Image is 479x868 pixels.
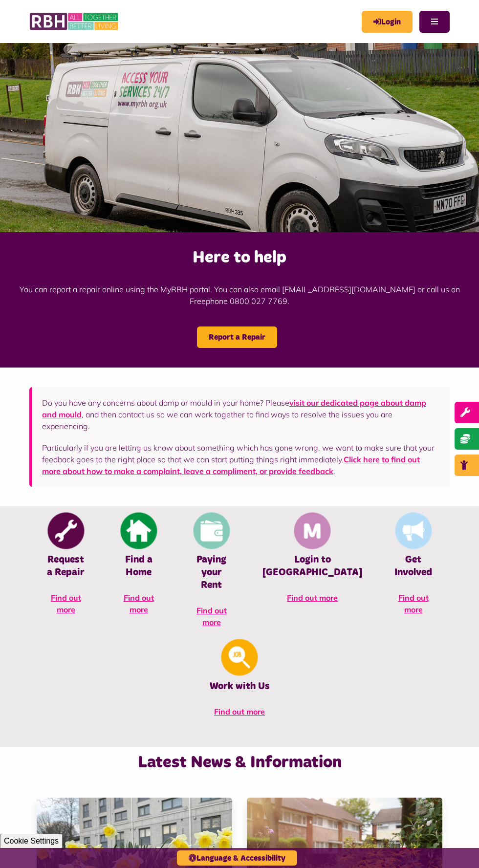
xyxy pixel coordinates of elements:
h4: Get Involved [392,553,435,579]
a: Get Involved Get Involved Find out more [377,511,450,625]
img: Get Involved [395,512,432,549]
h4: Find a Home [117,553,160,579]
span: Find out more [398,593,429,614]
p: You can report a repair online using the MyRBH portal. You can also email [EMAIL_ADDRESS][DOMAIN_... [5,269,474,322]
h4: Login to [GEOGRAPHIC_DATA] [262,553,362,579]
span: Find out more [196,606,227,627]
img: RBH [29,10,120,33]
img: Looking For A Job [221,639,258,675]
span: Find out more [51,593,81,614]
h4: Paying your Rent [190,553,233,591]
a: Membership And Mutuality Login to [GEOGRAPHIC_DATA] Find out more [248,511,377,613]
h4: Work with Us [44,680,435,693]
span: Find out more [124,593,154,614]
span: Find out more [287,593,338,603]
img: Report Repair [47,512,84,549]
p: Particularly if you are letting us know about something which has gone wrong, we want to make sur... [42,442,440,477]
a: Report Repair Request a Repair Find out more [29,511,102,625]
img: Membership And Mutuality [294,512,331,549]
a: visit our dedicated page about damp and mould [42,398,426,419]
button: Language & Accessibility [177,850,297,866]
a: Click here to find out more about how to make a complaint, leave a compliment, or provide feedback [42,455,420,476]
h2: Latest News & Information [29,752,450,773]
a: Looking For A Job Work with Us Find out more [29,638,450,727]
a: Pay Rent Paying your Rent Find out more [175,511,248,638]
a: Report a Repair [197,326,277,348]
a: MyRBH [362,11,413,33]
h2: Here to help [5,247,474,268]
img: Find A Home [120,512,157,549]
button: Navigation [419,11,450,33]
p: Do you have any concerns about damp or mould in your home? Please , and then contact us so we can... [42,397,440,432]
h4: Request a Repair [44,553,87,579]
img: Pay Rent [193,512,230,549]
span: Find out more [214,707,265,716]
a: Find A Home Find a Home Find out more [102,511,175,625]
